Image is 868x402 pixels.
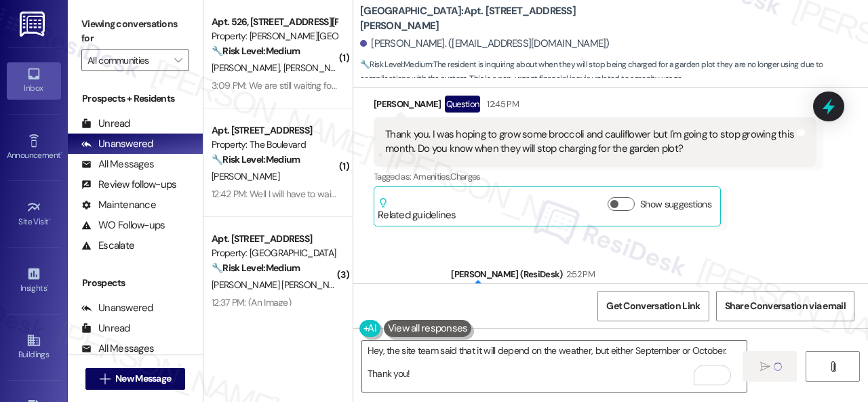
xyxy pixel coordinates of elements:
[760,361,770,372] i: 
[7,62,61,99] a: Inbox
[47,281,49,291] span: •
[81,342,154,356] div: All Messages
[378,197,456,222] div: Related guidelines
[212,29,337,43] div: Property: [PERSON_NAME][GEOGRAPHIC_DATA]
[283,62,351,74] span: [PERSON_NAME]
[81,239,134,253] div: Escalate
[212,15,337,29] div: Apt. 526, [STREET_ADDRESS][PERSON_NAME]
[60,148,62,158] span: •
[362,341,747,392] textarea: To enrich screen reader interactions, please activate Accessibility in Grammarly extension settings
[212,232,337,246] div: Apt. [STREET_ADDRESS]
[81,218,165,233] div: WO Follow-ups
[716,291,854,321] button: Share Conversation via email
[212,123,337,138] div: Apt. [STREET_ADDRESS]
[87,49,167,71] input: All communities
[49,215,51,224] span: •
[212,246,337,260] div: Property: [GEOGRAPHIC_DATA]
[115,371,171,386] span: New Message
[374,167,816,186] div: Tagged as:
[212,296,291,308] div: 12:37 PM: (An Image)
[212,279,349,291] span: [PERSON_NAME] [PERSON_NAME]
[385,127,795,157] div: Thank you. I was hoping to grow some broccoli and cauliflower but I'm going to stop growing this ...
[212,138,337,152] div: Property: The Boulevard
[606,299,700,313] span: Get Conversation Link
[81,301,153,315] div: Unanswered
[212,188,710,200] div: 12:42 PM: Well I will have to wait and see as the birds are random but what I can see of the flas...
[413,171,451,182] span: Amenities ,
[563,267,595,281] div: 2:52 PM
[374,96,816,117] div: [PERSON_NAME]
[451,267,858,286] div: [PERSON_NAME] (ResiDesk)
[212,153,300,165] strong: 🔧 Risk Level: Medium
[360,58,868,87] span: : The resident is inquiring about when they will stop being charged for a garden plot they are no...
[81,198,156,212] div: Maintenance
[484,97,519,111] div: 12:45 PM
[597,291,709,321] button: Get Conversation Link
[81,117,130,131] div: Unread
[828,361,838,372] i: 
[640,197,711,212] label: Show suggestions
[7,196,61,233] a: Site Visit •
[20,12,47,37] img: ResiDesk Logo
[174,55,182,66] i: 
[445,96,481,113] div: Question
[81,157,154,172] div: All Messages
[450,171,480,182] span: Charges
[212,262,300,274] strong: 🔧 Risk Level: Medium
[212,79,842,92] div: 3:09 PM: We are still waiting for a new microwave but everything else has been completed and we r...
[100,374,110,384] i: 
[81,137,153,151] div: Unanswered
[360,37,610,51] div: [PERSON_NAME]. ([EMAIL_ADDRESS][DOMAIN_NAME])
[81,321,130,336] div: Unread
[7,262,61,299] a: Insights •
[68,276,203,290] div: Prospects
[81,178,176,192] div: Review follow-ups
[212,170,279,182] span: [PERSON_NAME]
[85,368,186,390] button: New Message
[212,45,300,57] strong: 🔧 Risk Level: Medium
[68,92,203,106] div: Prospects + Residents
[725,299,846,313] span: Share Conversation via email
[360,59,432,70] strong: 🔧 Risk Level: Medium
[360,4,631,33] b: [GEOGRAPHIC_DATA]: Apt. [STREET_ADDRESS][PERSON_NAME]
[7,329,61,365] a: Buildings
[81,14,189,49] label: Viewing conversations for
[212,62,283,74] span: [PERSON_NAME]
